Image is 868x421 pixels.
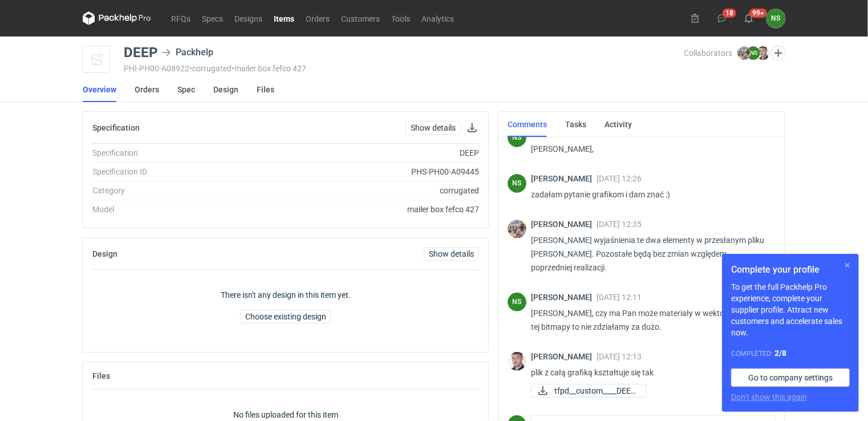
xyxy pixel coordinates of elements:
a: Go to company settings [731,369,850,387]
span: • corrugated [189,64,232,73]
button: NS [766,9,785,28]
figcaption: NS [747,46,760,60]
h1: Complete your profile [731,263,850,277]
div: DEEP [124,46,157,59]
img: Maciej Sikora [508,352,526,371]
span: Choose existing design [245,313,326,321]
div: tfpd__custom____DEEP__d0__oR168509738__outside.pdf [531,384,645,398]
span: [PERSON_NAME] [531,174,597,183]
span: [PERSON_NAME] [531,293,597,302]
button: Don’t show this again [731,391,807,403]
figcaption: NS [508,174,526,193]
p: plik z całą grafiką kształtuje się tak [531,366,766,379]
button: 99+ [740,9,758,27]
div: mailer box fefco 427 [247,204,479,215]
div: PHI-PH00-A08922 [124,64,684,73]
p: To get the full Packhelp Pro experience, complete your supplier profile. Attract new customers an... [731,281,850,338]
span: [DATE] 12:11 [597,293,642,302]
button: Download specification [465,121,479,135]
div: Packhelp [162,46,213,59]
img: Maciej Sikora [756,46,770,60]
a: Orders [300,11,335,25]
a: Comments [508,112,547,137]
a: Show details [405,121,461,135]
p: [PERSON_NAME], [531,142,766,156]
a: Design [213,77,238,102]
img: Michał Palasek [508,220,526,238]
span: Collaborators [684,48,733,58]
a: Orders [135,77,159,102]
h2: Specification [92,123,140,132]
span: • mailer box fefco 427 [232,64,306,73]
a: Activity [605,112,632,137]
span: [DATE] 12:35 [597,220,642,229]
a: Show details [424,247,479,261]
span: tfpd__custom____DEEP... [554,384,637,397]
button: Edit collaborators [771,46,786,60]
span: [PERSON_NAME] [531,352,597,361]
a: RFQs [165,11,196,25]
div: Model [92,204,247,215]
figcaption: NS [508,128,526,147]
div: Completed: [731,347,850,359]
div: DEEP [247,147,479,159]
div: Natalia Stępak [766,9,785,28]
div: PHS-PH00-A09445 [247,166,479,177]
strong: 2 / 8 [774,349,786,358]
svg: Packhelp Pro [83,11,151,25]
span: [DATE] 12:26 [597,174,642,183]
div: Specification [92,147,247,159]
button: 18 [713,9,731,27]
div: Natalia Stępak [508,293,526,311]
a: Analytics [416,11,460,25]
figcaption: NS [508,293,526,311]
p: [PERSON_NAME] wyjaśnienia te dwa elementy w przesłanym pliku [PERSON_NAME]. Pozostałe będą bez zm... [531,233,766,274]
span: [DATE] 12:13 [597,352,642,361]
a: Tools [386,11,416,25]
a: Spec [177,77,195,102]
div: Natalia Stępak [508,174,526,193]
a: Files [257,77,274,102]
div: corrugated [247,185,479,196]
p: There isn't any design in this item yet. [221,289,351,301]
p: [PERSON_NAME], czy ma Pan może materiały w wektorach. Bo z tej bitmapy to nie zdziałamy za dużo. [531,306,766,334]
h2: Design [92,249,117,258]
p: zadałam pytanie grafikom i dam znać :) [531,188,766,201]
div: Specification ID [92,166,247,177]
button: Skip for now [841,258,854,272]
a: tfpd__custom____DEEP... [531,384,647,398]
a: Customers [335,11,386,25]
div: Natalia Stępak [508,128,526,147]
a: Tasks [565,112,586,137]
a: Overview [83,77,116,102]
img: Michał Palasek [737,46,751,60]
a: Specs [196,11,229,25]
a: Items [268,11,300,25]
a: Designs [229,11,268,25]
h2: Files [92,371,110,380]
span: [PERSON_NAME] [531,220,597,229]
button: Choose existing design [240,310,331,323]
div: Category [92,185,247,196]
p: No files uploaded for this item [233,409,338,420]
